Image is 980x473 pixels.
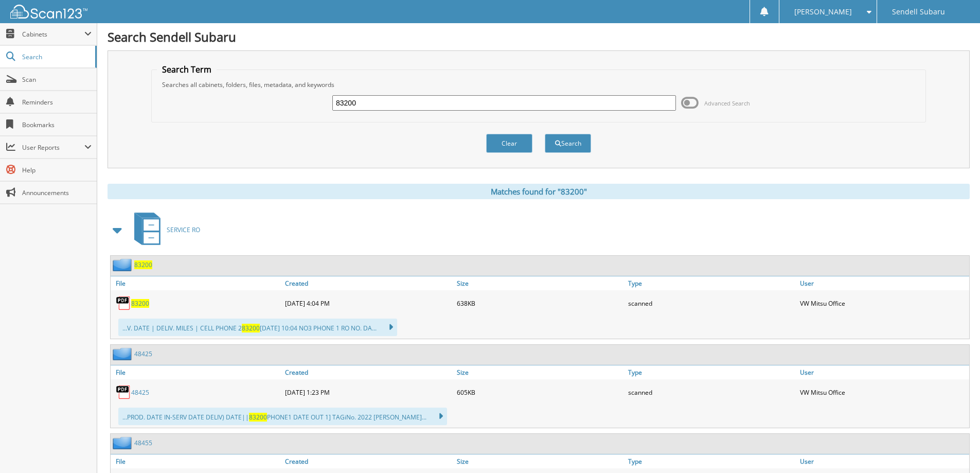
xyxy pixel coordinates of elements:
a: Type [626,276,797,290]
span: 83200 [249,413,267,422]
a: SERVICE RO [128,209,200,250]
img: PDF.png [116,384,131,400]
a: File [111,365,282,379]
span: SERVICE RO [167,225,200,234]
span: Cabinets [22,30,84,39]
div: [DATE] 1:23 PM [282,382,454,402]
img: PDF.png [116,295,131,311]
a: Size [454,276,626,290]
a: 83200 [131,299,149,308]
a: 48425 [134,349,152,358]
span: [PERSON_NAME] [794,9,852,15]
img: folder2.png [113,258,134,271]
img: folder2.png [113,436,134,449]
a: Type [626,454,797,468]
span: Scan [22,75,92,84]
span: Advanced Search [704,99,750,107]
div: Matches found for "83200" [108,184,970,199]
a: 83200 [134,260,152,269]
a: 48455 [134,439,152,447]
a: User [797,276,969,290]
div: VW Mitsu Office [797,293,969,313]
div: 638KB [454,293,626,313]
span: Bookmarks [22,120,92,129]
a: Created [282,276,454,290]
a: 48425 [131,388,149,397]
a: Size [454,365,626,379]
div: ...PROD. DATE IN-SERV DATE DELIV) DATE|| PHONE1 DATE OUT 1] TAGiNo. 2022 [PERSON_NAME]... [118,408,447,425]
img: scan123-logo-white.svg [10,5,87,19]
h1: Search Sendell Subaru [108,28,970,45]
span: Announcements [22,188,92,197]
div: scanned [626,293,797,313]
a: Created [282,454,454,468]
iframe: Chat Widget [929,424,980,473]
div: VW Mitsu Office [797,382,969,402]
div: [DATE] 4:04 PM [282,293,454,313]
span: Sendell Subaru [892,9,945,15]
a: Created [282,365,454,379]
div: 605KB [454,382,626,402]
button: Clear [486,134,532,153]
img: folder2.png [113,347,134,360]
span: Search [22,52,90,61]
span: Reminders [22,98,92,107]
a: Type [626,365,797,379]
legend: Search Term [157,64,217,75]
a: File [111,454,282,468]
span: 83200 [242,324,260,332]
div: Searches all cabinets, folders, files, metadata, and keywords [157,80,920,89]
a: User [797,365,969,379]
a: File [111,276,282,290]
a: User [797,454,969,468]
a: Size [454,454,626,468]
button: Search [545,134,591,153]
span: Help [22,166,92,174]
div: scanned [626,382,797,402]
div: ...V. DATE | DELIV. MILES | CELL PHONE 2 [DATE] 10:04 NO3 PHONE 1 RO NO. DA... [118,319,397,336]
span: User Reports [22,143,84,152]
